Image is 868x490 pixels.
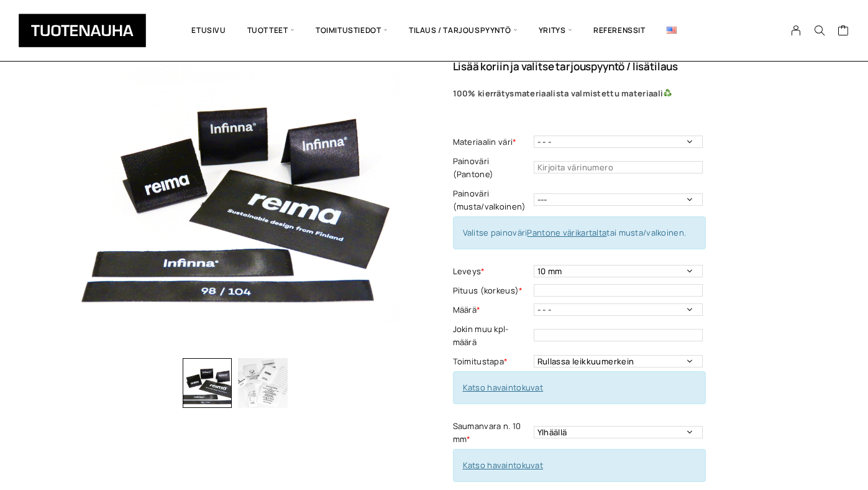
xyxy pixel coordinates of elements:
[305,9,398,52] span: Toimitustiedot
[453,284,531,297] label: Pituus (korkeus)
[527,227,606,238] a: Pantone värikartalta
[534,161,703,173] input: Kirjoita värinumero
[453,303,531,317] label: Määrä
[71,22,400,352] img: b7c32725-09ce-47bb-a0e3-3e9b7acc3c9a
[664,89,672,97] img: ♻️
[838,24,849,39] a: Cart
[808,25,831,36] button: Search
[398,9,528,52] span: Tilaus / Tarjouspyyntö
[238,358,288,408] img: Ekologinen polyestersatiini 2
[19,14,146,47] img: Tuotenauha Oy
[181,9,236,52] a: Etusivu
[453,187,531,213] label: Painoväri (musta/valkoinen)
[583,9,656,52] a: Referenssit
[453,323,531,349] label: Jokin muu kpl-määrä
[453,61,798,72] p: Lisää koriin ja valitse tarjouspyyntö / lisätilaus
[453,88,664,99] b: 100% kierrätysmateriaalista valmistettu materiaali
[463,227,687,238] span: Valitse painoväri tai musta/valkoinen.
[453,136,531,149] label: Materiaalin väri
[463,460,544,471] a: Katso havaintokuvat
[463,382,544,393] a: Katso havaintokuvat
[453,355,531,368] label: Toimitustapa
[237,9,305,52] span: Tuotteet
[453,155,531,181] label: Painoväri (Pantone)
[528,9,583,52] span: Yritys
[784,25,808,36] a: My Account
[667,27,677,34] img: English
[453,265,531,278] label: Leveys
[453,420,531,446] label: Saumanvara n. 10 mm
